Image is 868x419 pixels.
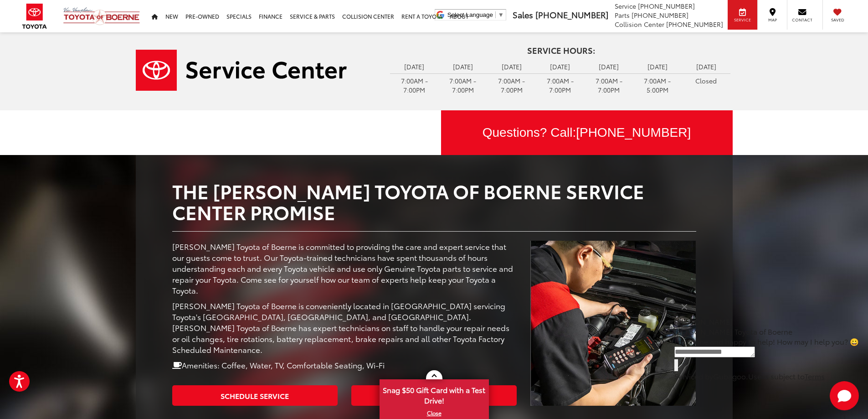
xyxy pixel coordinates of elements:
img: Service Center | Vic Vaughan Toyota of Boerne in Boerne TX [136,50,347,91]
td: 7:00AM - 7:00PM [487,73,536,97]
img: Service Center | Vic Vaughan Toyota of Boerne in Boerne TX [530,241,696,406]
td: 7:00AM - 7:00PM [536,73,585,97]
a: Service Specials [351,385,517,406]
span: Sales [513,9,533,21]
h4: Service Hours: [390,46,733,55]
p: [PERSON_NAME] Toyota of Boerne is conveniently located in [GEOGRAPHIC_DATA] servicing Toyota's [G... [172,300,517,355]
span: Select Language [447,11,493,18]
span: Service [732,17,753,23]
div: Questions? Call: [441,110,733,155]
td: 7:00AM - 7:00PM [439,73,488,97]
span: ▼ [498,11,504,18]
span: [PHONE_NUMBER] [632,10,688,20]
span: [PHONE_NUMBER] [535,9,608,21]
td: 7:00AM - 7:00PM [585,73,633,97]
button: Toggle Chat Window [830,381,859,410]
p: Amenities: Coffee, Water, TV, Comfortable Seating, Wi-Fi [172,359,517,370]
td: [DATE] [439,60,488,73]
svg: Start Chat [830,381,859,410]
td: [DATE] [390,60,439,73]
span: Service [615,1,636,10]
span: Map [762,17,782,23]
td: [DATE] [536,60,585,73]
img: Vic Vaughan Toyota of Boerne [63,7,140,26]
td: [DATE] [682,60,730,73]
span: [PHONE_NUMBER] [576,125,691,140]
span: Saved [827,17,847,23]
td: [DATE] [585,60,633,73]
span: Contact [792,17,812,23]
td: Closed [682,73,730,88]
a: Questions? Call:[PHONE_NUMBER] [441,110,733,155]
td: [DATE] [487,60,536,73]
span: Parts [615,10,630,20]
td: 7:00AM - 5:00PM [633,73,682,97]
a: Select Language​ [447,11,504,18]
span: [PHONE_NUMBER] [638,1,695,10]
p: [PERSON_NAME] Toyota of Boerne is committed to providing the care and expert service that our gue... [172,241,517,295]
td: 7:00AM - 7:00PM [390,73,439,97]
td: [DATE] [633,60,682,73]
span: [PHONE_NUMBER] [666,20,723,29]
h2: The [PERSON_NAME] Toyota of Boerne Service Center Promise [172,180,696,222]
span: Snag $50 Gift Card with a Test Drive! [380,380,488,408]
a: Service Center | Vic Vaughan Toyota of Boerne in Boerne TX [136,50,376,91]
span: Collision Center [615,20,664,29]
a: Schedule Service [172,385,338,406]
